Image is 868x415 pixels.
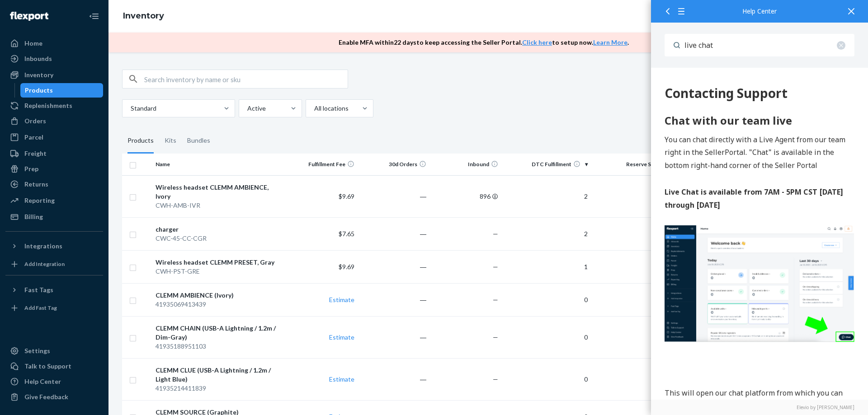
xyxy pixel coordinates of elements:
div: Help Center [24,377,61,386]
a: Billing [5,210,103,224]
span: — [493,263,498,270]
th: Reserve Storage [591,154,681,175]
td: ― [358,250,430,283]
strong: Live Chat is available from 7AM - 5PM CST [DATE] through [DATE] [14,119,192,142]
div: Wireless headset CLEMM PRESET, Gray [156,258,283,267]
div: Kits [165,128,176,154]
th: Inbound [430,154,502,175]
a: Returns [5,177,103,191]
a: Products [20,83,104,98]
div: Parcel [24,133,43,142]
span: — [493,375,498,383]
div: Replenishments [24,101,72,110]
img: Screenshot 2025-07-10 at 4.27.17 PM.png [14,158,203,275]
div: Products [127,128,154,154]
div: Inbounds [24,54,52,63]
th: 30d Orders [358,154,430,175]
a: Orders [5,114,103,128]
a: Add Fast Tag [5,301,103,315]
div: Prep [24,164,38,173]
img: Flexport logo [10,12,48,21]
a: Replenishments [5,98,103,113]
div: Add Fast Tag [24,304,57,312]
span: $9.69 [339,263,354,270]
a: Freight [5,146,103,161]
div: CLEMM CHAIN (USB-A Lightning / 1.2m / Dim-Gray) [156,324,283,342]
div: CWC-45-CC-CGR [156,234,283,243]
input: Search inventory by name or sku [144,70,348,88]
td: 1 [502,250,591,283]
td: ― [358,175,430,217]
input: Search [680,34,854,56]
a: Settings [5,344,103,358]
a: Elevio by [PERSON_NAME] [665,404,854,410]
a: Estimate [329,375,354,383]
td: 0 [502,358,591,400]
p: Enable MFA within 22 days to keep accessing the Seller Portal. to setup now. . [339,38,629,47]
td: 2 [502,217,591,250]
input: All locations [313,104,314,113]
button: Fast Tags [5,283,103,297]
div: Freight [24,149,47,158]
button: Close Navigation [85,7,103,25]
a: Inventory [5,68,103,82]
div: CWH-AMB-IVR [156,201,283,210]
a: Inventory [123,11,164,21]
ol: breadcrumbs [116,3,171,29]
a: Learn More [593,38,627,46]
div: Returns [24,180,48,189]
div: 516 Contacting Support [14,18,203,33]
div: CLEMM CLUE (USB-A Lightning / 1.2m / Light Blue) [156,366,283,384]
span: — [493,296,498,303]
div: Help Center [665,8,854,14]
div: CWH-PST-GRE [156,267,283,276]
a: Estimate [329,296,354,303]
div: Wireless headset CLEMM AMBIENCE, Ivory [156,183,283,201]
div: Give Feedback [24,392,68,401]
span: — [493,333,498,341]
div: Products [25,86,53,95]
a: Reporting [5,193,103,208]
span: $7.65 [339,230,354,238]
td: 0 [502,283,591,316]
a: Click here [522,38,552,46]
div: Settings [24,346,50,355]
a: Prep [5,162,103,176]
td: ― [358,358,430,400]
div: Home [24,39,42,48]
input: Active [246,104,247,113]
div: CLEMM AMBIENCE (Ivory) [156,291,283,300]
th: Fulfillment Fee [287,154,359,175]
div: Bundles [187,128,210,154]
div: Integrations [24,242,62,251]
button: Integrations [5,239,103,253]
td: 896 [430,175,502,217]
td: ― [358,316,430,358]
span: — [493,230,498,238]
p: You can chat directly with a Live Agent from our team right in the SellerPortal. "Chat" is availa... [14,65,203,104]
h2: Chat with our team live [14,45,203,61]
a: Parcel [5,130,103,145]
button: Give Feedback [5,390,103,404]
p: This will open our chat platform from which you can speak to our team by clicking "Start Chat" [14,319,203,345]
div: Billing [24,212,43,221]
th: DTC Fulfillment [502,154,591,175]
div: 41935214411839 [156,384,283,393]
a: Talk to Support [5,359,103,373]
div: Talk to Support [24,362,71,371]
td: ― [358,217,430,250]
span: $9.69 [339,192,354,200]
td: 0 [502,316,591,358]
td: 2 [502,175,591,217]
div: 41935188951103 [156,342,283,351]
td: ― [358,283,430,316]
a: Help Center [5,374,103,389]
div: Fast Tags [24,285,53,294]
div: 41935069413439 [156,300,283,309]
th: Name [152,154,287,175]
div: Add Integration [24,260,65,268]
div: charger [156,225,283,234]
div: Orders [24,117,46,126]
a: Estimate [329,333,354,341]
a: Home [5,36,103,51]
